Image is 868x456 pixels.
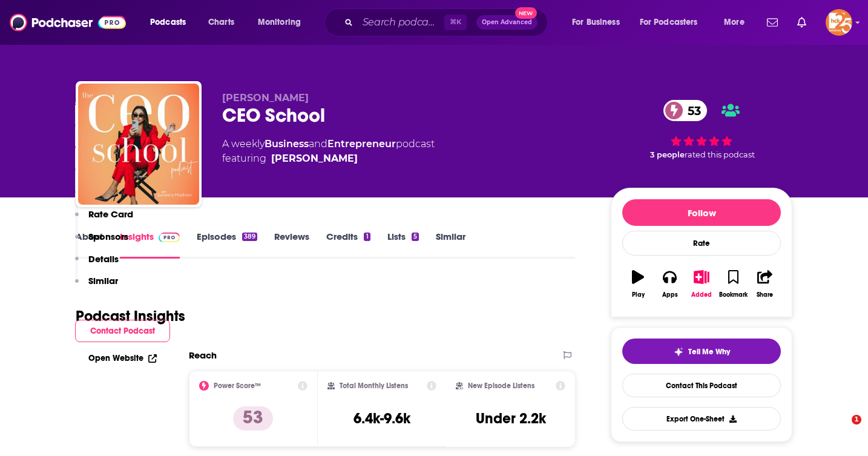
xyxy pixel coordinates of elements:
[792,12,811,33] a: Show notifications dropdown
[88,253,119,265] p: Details
[222,137,435,166] div: A weekly podcast
[10,11,126,34] img: Podchaser - Follow, Share and Rate Podcasts
[265,138,309,150] a: Business
[564,13,635,32] button: open menu
[662,291,678,299] div: Apps
[622,231,781,256] div: Rate
[358,13,444,32] input: Search podcasts, credits, & more...
[757,291,773,299] div: Share
[200,13,242,32] a: Charts
[258,14,301,31] span: Monitoring
[75,253,119,276] button: Details
[826,9,852,36] span: Logged in as kerrifulks
[364,233,370,241] div: 1
[75,320,170,342] button: Contact Podcast
[676,100,707,121] span: 53
[88,231,128,242] p: Sponsors
[632,291,645,299] div: Play
[852,415,861,425] span: 1
[309,138,327,150] span: and
[476,409,546,428] h3: Under 2.2k
[336,8,559,36] div: Search podcasts, credits, & more...
[340,382,408,390] h2: Total Monthly Listens
[233,406,273,431] p: 53
[88,353,157,363] a: Open Website
[827,415,856,444] iframe: Intercom live chat
[468,382,534,390] h2: New Episode Listens
[650,150,685,159] span: 3 people
[826,9,852,36] img: User Profile
[717,262,749,306] button: Bookmark
[222,151,435,166] span: featuring
[715,13,760,32] button: open menu
[611,92,792,167] div: 53 3 peoplerated this podcast
[476,15,538,30] button: Open AdvancedNew
[75,275,118,297] button: Similar
[271,151,358,166] a: Suneera Madhani
[274,231,309,259] a: Reviews
[762,12,783,33] a: Show notifications dropdown
[686,262,717,306] button: Added
[482,19,532,25] span: Open Advanced
[632,13,715,32] button: open menu
[663,100,707,121] a: 53
[142,13,202,32] button: open menu
[249,13,317,32] button: open menu
[208,14,234,31] span: Charts
[572,14,620,31] span: For Business
[622,374,781,397] a: Contact This Podcast
[444,15,467,30] span: ⌘ K
[749,262,781,306] button: Share
[515,7,537,19] span: New
[189,349,217,361] h2: Reach
[654,262,685,306] button: Apps
[719,291,748,299] div: Bookmark
[412,233,419,241] div: 5
[242,233,257,241] div: 389
[436,231,465,259] a: Similar
[685,150,755,159] span: rated this podcast
[622,339,781,364] button: tell me why sparkleTell Me Why
[150,14,186,31] span: Podcasts
[622,262,654,306] button: Play
[640,14,698,31] span: For Podcasters
[724,14,745,31] span: More
[387,231,419,259] a: Lists5
[688,347,730,357] span: Tell Me Why
[197,231,257,259] a: Episodes389
[222,92,309,104] span: [PERSON_NAME]
[826,9,852,36] button: Show profile menu
[622,407,781,431] button: Export One-Sheet
[326,231,370,259] a: Credits1
[353,409,410,428] h3: 6.4k-9.6k
[214,382,261,390] h2: Power Score™
[691,291,712,299] div: Added
[88,275,118,286] p: Similar
[674,347,683,357] img: tell me why sparkle
[622,199,781,226] button: Follow
[327,138,396,150] a: Entrepreneur
[75,231,128,253] button: Sponsors
[78,84,199,205] img: CEO School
